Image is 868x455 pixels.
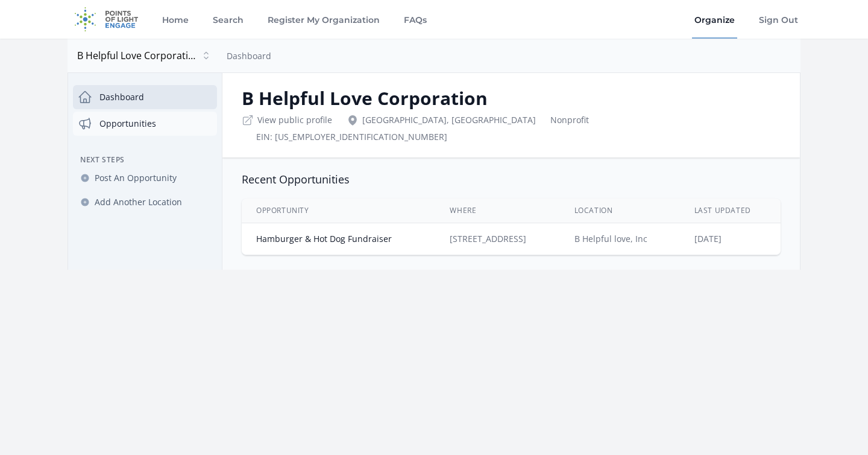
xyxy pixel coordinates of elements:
td: [STREET_ADDRESS] [435,223,559,255]
th: Last Updated [680,199,781,223]
button: B Helpful Love Corporation [72,43,217,68]
div: [GEOGRAPHIC_DATA], [GEOGRAPHIC_DATA] [347,114,536,126]
a: Post An Opportunity [73,167,217,189]
a: Hamburger & Hot Dog Fundraiser [256,233,392,244]
span: Post An Opportunity [95,172,177,184]
a: View public profile [257,114,332,126]
h3: Next Steps [73,155,217,165]
td: [DATE] [680,223,781,255]
span: Add Another Location [95,196,182,208]
h3: Recent Opportunities [242,172,781,186]
th: Where [435,199,559,223]
div: Nonprofit [550,114,589,126]
h2: B Helpful Love Corporation [242,87,781,109]
a: Opportunities [73,112,217,136]
a: Add Another Location [73,191,217,213]
a: Dashboard [73,85,217,109]
nav: Breadcrumb [227,48,271,63]
a: B Helpful love, Inc [574,233,647,244]
th: Location [560,199,680,223]
th: Opportunity [242,199,435,223]
div: EIN: [US_EMPLOYER_IDENTIFICATION_NUMBER] [256,131,447,143]
a: Dashboard [227,50,271,62]
span: B Helpful Love Corporation [77,48,198,63]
